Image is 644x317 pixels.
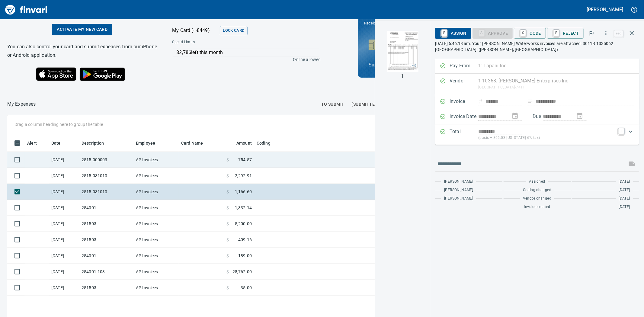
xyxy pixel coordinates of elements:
button: CCode [514,28,546,39]
span: $ [226,189,229,195]
span: [DATE] [619,196,630,202]
span: Close invoice [613,26,639,40]
span: Lock Card [223,27,244,34]
td: [DATE] [49,152,79,168]
p: Receipts to: [364,20,458,26]
img: Page 1 [382,31,423,72]
td: AP Invoices [133,184,179,200]
button: Flag [585,27,598,40]
span: Assign [440,28,466,38]
span: [PERSON_NAME] [444,187,473,193]
span: Card Name [181,139,211,147]
td: 2515-000003 [79,152,133,168]
td: [DATE] [49,280,79,296]
td: AP Invoices [133,216,179,232]
img: Finvari [4,2,49,17]
td: AP Invoices [133,248,179,264]
a: T [618,128,624,134]
span: Vendor changed [523,196,552,202]
p: 1 [401,73,404,80]
td: [DATE] [49,232,79,248]
span: Date [51,139,61,147]
button: Lock Card [220,26,247,35]
span: (Submitted) [352,101,379,108]
span: Description [82,139,112,147]
span: Activate my new card [57,26,107,33]
p: My Expenses [7,101,36,108]
span: 5,200.00 [235,221,252,227]
span: [DATE] [619,179,630,185]
td: 2515-031010 [79,184,133,200]
span: To Submit [321,101,344,108]
button: RReject [547,28,584,39]
td: AP Invoices [133,264,179,280]
p: Total [450,128,478,141]
a: esc [614,30,623,37]
span: Coding [257,139,278,147]
span: Amount [229,139,252,147]
td: [DATE] [49,168,79,184]
td: AP Invoices [133,168,179,184]
span: 2,292.91 [235,173,252,179]
td: 254001.103 [79,264,133,280]
span: 35.00 [241,285,252,291]
span: [PERSON_NAME] [444,196,473,202]
span: $ [226,285,229,291]
button: [PERSON_NAME] [585,5,625,14]
p: Drag a column heading here to group the table [14,121,103,127]
span: Reject [552,28,579,38]
div: Expand [435,124,639,145]
div: Coding Required [473,30,513,35]
td: 251503 [79,280,133,296]
td: [DATE] [49,184,79,200]
span: Alert [27,139,37,147]
a: C [520,30,526,36]
span: Amount [236,139,252,147]
a: R [441,30,447,36]
span: 189.00 [238,253,252,259]
td: AP Invoices [133,152,179,168]
p: Online allowed [167,56,321,62]
span: 1,166.60 [235,189,252,195]
span: [DATE] [619,204,630,210]
span: This records your message into the invoice and notifies anyone mentioned [625,157,639,171]
h6: You can also control your card and submit expenses from our iPhone or Android application. [7,43,157,59]
nav: breadcrumb [7,101,36,108]
span: 1,332.14 [235,205,252,211]
span: $ [226,205,229,211]
span: Spend Limits [172,39,257,45]
span: Code [519,28,541,38]
p: $2,786 left this month [176,49,319,56]
span: $ [226,269,229,275]
td: [DATE] [49,264,79,280]
p: My Card (···8449) [172,27,217,34]
a: R [553,30,559,36]
span: Alert [27,139,45,147]
span: Employee [136,139,163,147]
button: More [599,27,613,40]
td: 254001 [79,248,133,264]
td: 254001 [79,200,133,216]
td: 251503 [79,232,133,248]
span: Date [51,139,69,147]
span: Assigned [529,179,545,185]
td: [DATE] [49,200,79,216]
span: Employee [136,139,155,147]
span: Invoice created [524,204,550,210]
td: 2515-031010 [79,168,133,184]
td: AP Invoices [133,232,179,248]
a: Activate my new card [52,24,112,35]
p: [DATE] 6:46:18 am. Your [PERSON_NAME] Waterworks invoices are attached: 3011B 1335062. [GEOGRAPHI... [435,40,639,53]
button: RAssign [435,28,471,39]
td: [DATE] [49,248,79,264]
span: Card Name [181,139,203,147]
span: [DATE] [619,187,630,193]
td: 251503 [79,216,133,232]
p: Superintendent [369,61,453,69]
td: [DATE] [49,216,79,232]
span: 754.57 [238,157,252,163]
span: Description [82,139,104,147]
span: 409.16 [238,237,252,243]
h5: [PERSON_NAME] [587,6,623,13]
